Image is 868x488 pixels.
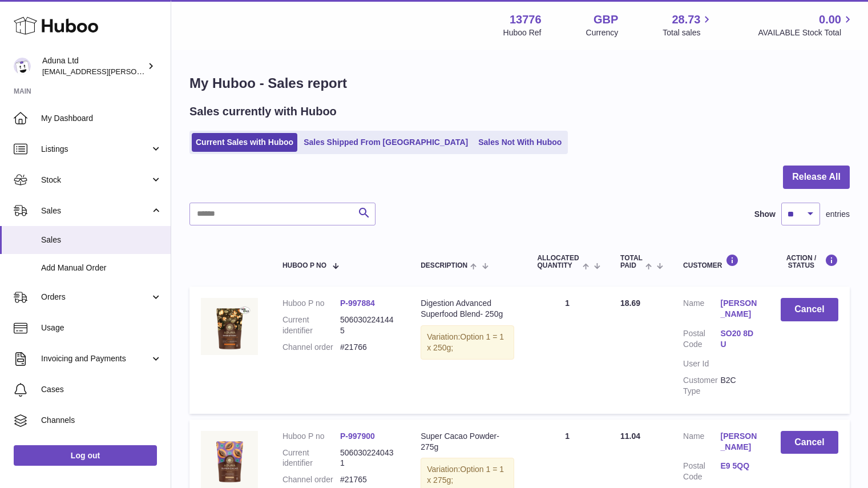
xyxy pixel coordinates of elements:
span: Usage [41,322,162,333]
div: Digestion Advanced Superfood Blend- 250g [421,298,514,320]
span: Orders [41,292,150,303]
h2: Sales currently with Huboo [189,104,337,119]
div: Aduna Ltd [42,55,145,77]
h1: My Huboo - Sales report [189,74,850,92]
dt: Channel order [282,474,340,485]
span: Cases [41,384,162,395]
span: Huboo P no [282,262,326,269]
span: ALLOCATED Quantity [537,255,579,269]
span: Option 1 = 1 x 250g; [427,332,504,352]
strong: GBP [594,12,618,27]
img: DIGESTION-ADVANCED-SUPERFOOD-BLEND-POUCH-FOP-CHALK.jpg [201,298,258,355]
a: Current Sales with Huboo [192,133,297,152]
a: [PERSON_NAME] [720,431,757,453]
dd: #21765 [340,474,398,485]
dt: Postal Code [683,461,720,482]
div: Customer [683,254,758,269]
dt: Postal Code [683,328,720,353]
a: P-997900 [340,431,375,441]
span: 28.73 [672,12,700,27]
span: Total paid [620,255,643,269]
dd: 5060302241445 [340,314,398,336]
dt: Name [683,431,720,455]
span: Option 1 = 1 x 275g; [427,465,504,485]
span: Stock [41,175,150,185]
dt: User Id [683,358,720,369]
span: Description [421,262,467,269]
span: Total sales [663,27,713,38]
strong: 13776 [510,12,542,27]
a: E9 5QQ [720,461,757,471]
dt: Customer Type [683,375,720,397]
a: Sales Shipped From [GEOGRAPHIC_DATA] [300,133,472,152]
dt: Current identifier [282,314,340,336]
button: Cancel [781,431,838,454]
button: Cancel [781,298,838,321]
span: 11.04 [620,431,640,441]
a: P-997884 [340,299,375,308]
img: deborahe.kamara@aduna.com [14,58,31,75]
span: Channels [41,415,162,426]
span: 0.00 [819,12,841,27]
a: 0.00 AVAILABLE Stock Total [758,12,854,38]
dt: Current identifier [282,447,340,469]
a: Sales Not With Huboo [474,133,566,152]
a: 28.73 Total sales [663,12,713,38]
span: Add Manual Order [41,263,162,273]
button: Release All [783,166,850,189]
span: [EMAIL_ADDRESS][PERSON_NAME][PERSON_NAME][DOMAIN_NAME] [42,67,290,76]
a: SO20 8DU [720,328,757,350]
span: AVAILABLE Stock Total [758,27,854,38]
dt: Name [683,298,720,322]
td: 1 [526,287,609,413]
label: Show [754,209,776,220]
span: Listings [41,144,150,155]
div: Currency [586,27,619,38]
div: Huboo Ref [503,27,542,38]
dt: Huboo P no [282,298,340,309]
dt: Huboo P no [282,431,340,442]
span: 18.69 [620,299,640,308]
div: Action / Status [781,254,838,269]
div: Variation: [421,325,514,360]
span: entries [826,209,850,220]
a: Log out [14,445,157,466]
dt: Channel order [282,342,340,353]
span: Sales [41,235,162,245]
a: [PERSON_NAME] [720,298,757,320]
div: Super Cacao Powder- 275g [421,431,514,453]
dd: B2C [720,375,757,397]
img: SUPER-CACAO-POWDER-POUCH-FOP-CHALK.jpg [201,431,258,488]
dd: #21766 [340,342,398,353]
span: Invoicing and Payments [41,353,150,364]
span: My Dashboard [41,113,162,124]
dd: 5060302240431 [340,447,398,469]
span: Sales [41,205,150,216]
